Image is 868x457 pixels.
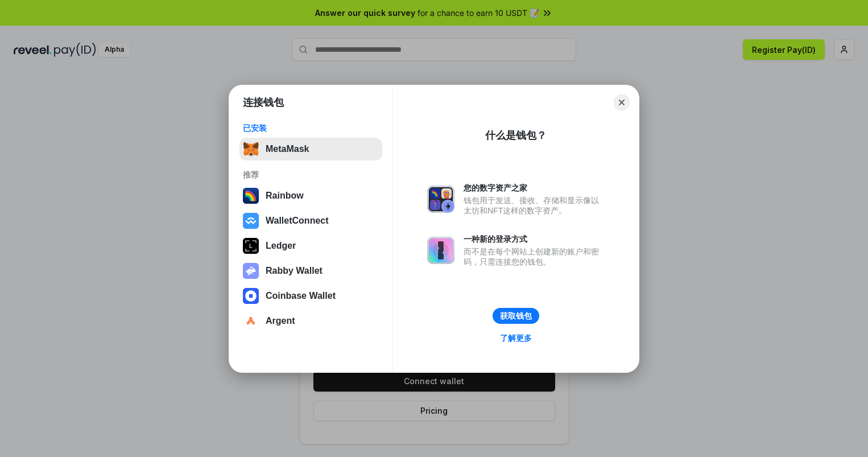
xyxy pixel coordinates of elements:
div: 已安装 [243,123,379,133]
div: 而不是在每个网站上创建新的账户和密码，只需连接您的钱包。 [464,246,605,267]
h1: 连接钱包 [243,96,284,109]
div: 推荐 [243,170,379,180]
div: 钱包用于发送、接收、存储和显示像以太坊和NFT这样的数字资产。 [464,195,605,216]
div: MetaMask [266,144,309,154]
div: 了解更多 [500,333,532,343]
img: svg+xml,%3Csvg%20width%3D%2228%22%20height%3D%2228%22%20viewBox%3D%220%200%2028%2028%22%20fill%3D... [243,288,259,304]
button: Argent [239,310,382,332]
img: svg+xml,%3Csvg%20xmlns%3D%22http%3A%2F%2Fwww.w3.org%2F2000%2Fsvg%22%20width%3D%2228%22%20height%3... [243,238,259,254]
div: 您的数字资产之家 [464,183,605,193]
img: svg+xml,%3Csvg%20xmlns%3D%22http%3A%2F%2Fwww.w3.org%2F2000%2Fsvg%22%20fill%3D%22none%22%20viewBox... [243,263,259,279]
img: svg+xml,%3Csvg%20width%3D%22120%22%20height%3D%22120%22%20viewBox%3D%220%200%20120%20120%22%20fil... [243,188,259,204]
button: Rabby Wallet [239,260,382,282]
img: svg+xml,%3Csvg%20width%3D%2228%22%20height%3D%2228%22%20viewBox%3D%220%200%2028%2028%22%20fill%3D... [243,213,259,229]
a: 了解更多 [493,331,539,345]
img: svg+xml,%3Csvg%20width%3D%2228%22%20height%3D%2228%22%20viewBox%3D%220%200%2028%2028%22%20fill%3D... [243,313,259,329]
button: WalletConnect [239,209,382,232]
button: Coinbase Wallet [239,285,382,307]
div: Argent [266,316,295,326]
div: Rabby Wallet [266,266,323,276]
img: svg+xml,%3Csvg%20xmlns%3D%22http%3A%2F%2Fwww.w3.org%2F2000%2Fsvg%22%20fill%3D%22none%22%20viewBox... [427,237,454,264]
div: 什么是钱包？ [485,129,547,142]
div: Ledger [266,241,296,251]
button: Ledger [239,234,382,257]
img: svg+xml,%3Csvg%20fill%3D%22none%22%20height%3D%2233%22%20viewBox%3D%220%200%2035%2033%22%20width%... [243,141,259,157]
div: 一种新的登录方式 [464,234,605,244]
button: 获取钱包 [493,308,539,324]
div: Coinbase Wallet [266,291,336,301]
div: Rainbow [266,191,304,201]
button: MetaMask [239,138,382,160]
div: WalletConnect [266,216,329,226]
div: 获取钱包 [500,311,532,321]
button: Close [614,94,630,110]
button: Rainbow [239,184,382,207]
img: svg+xml,%3Csvg%20xmlns%3D%22http%3A%2F%2Fwww.w3.org%2F2000%2Fsvg%22%20fill%3D%22none%22%20viewBox... [427,186,454,213]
